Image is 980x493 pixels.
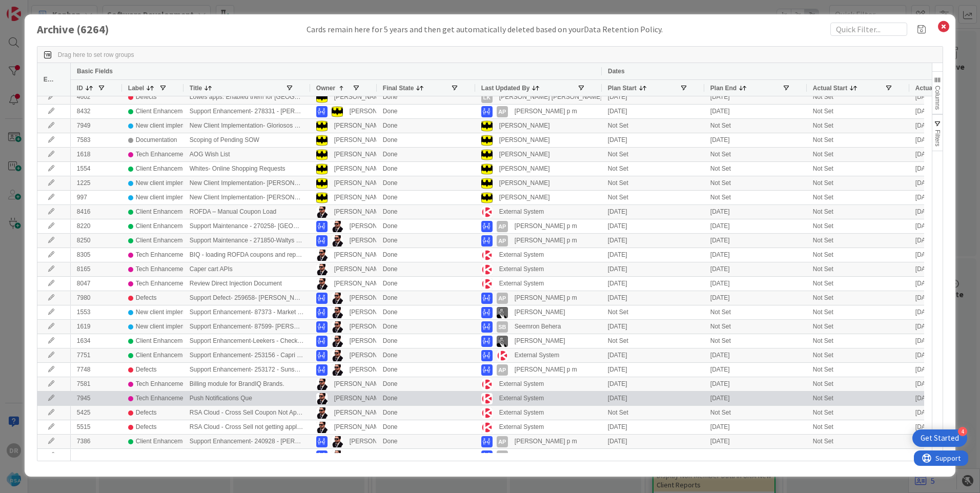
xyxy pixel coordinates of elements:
span: Owner [316,85,335,92]
div: [DATE] [704,449,807,463]
div: Caper cart APIs [183,262,310,276]
div: [DATE] [704,133,807,147]
img: AC [332,364,343,376]
div: Done [377,377,475,391]
img: RA [497,307,508,318]
img: RA [497,336,508,347]
div: New Client Implementation- [PERSON_NAME] Foods [183,176,310,190]
div: Done [377,363,475,377]
div: Ap [497,293,508,304]
div: Done [377,119,475,133]
div: Not Set [807,191,909,204]
div: Not Set [807,219,909,233]
div: Not Set [807,162,909,176]
div: Scoping of Pending SOW [183,133,310,147]
div: [DATE] [602,234,704,248]
img: ES [481,379,493,390]
div: Not Set [807,90,909,104]
div: Not Set [807,334,909,348]
div: Done [377,348,475,362]
div: [DATE] [704,205,807,219]
div: [DATE] [704,377,807,391]
div: 7583 [71,133,122,147]
img: AC [332,436,343,447]
img: AC [316,264,328,275]
div: Not Set [602,176,704,190]
div: Not Set [807,435,909,448]
div: Done [377,291,475,305]
div: AOG Wish List [183,148,310,161]
div: Lk [481,92,493,103]
div: [DATE] [602,277,704,291]
div: [DATE] [602,320,704,334]
div: [PERSON_NAME] p m [515,292,577,304]
div: Row Groups [58,51,134,58]
span: Filters [934,130,941,147]
div: External System [499,206,544,218]
div: Not Set [704,176,807,190]
div: [PERSON_NAME] [334,91,385,104]
div: [DATE] [704,277,807,291]
div: [DATE] [602,377,704,391]
input: Quick Filter... [830,23,907,36]
div: Whites- Online Shopping Requests [183,162,310,176]
img: ES [481,264,493,275]
div: Not Set [807,305,909,319]
div: [DATE] [704,363,807,377]
div: New client implementation [136,306,208,319]
div: [DATE] [602,105,704,118]
img: AC [481,120,493,132]
div: Support Enhancement- 278331 - [PERSON_NAME] Market - App Navigation Changes - RSA [183,105,310,118]
img: AC [332,321,343,333]
span: Actual End [915,85,948,92]
div: Client Enhancements (story) [136,105,213,118]
img: ES [481,278,493,290]
div: New Client Implementation- [PERSON_NAME] Marketplace [183,191,310,204]
img: AC [316,120,328,132]
div: Done [377,334,475,348]
div: New client implementation [136,119,208,132]
div: Tech Enhancements [136,277,192,290]
div: [PERSON_NAME] [334,148,385,161]
div: Support Defect- 259658- [PERSON_NAME]'s- RSA [183,291,310,305]
div: Not Set [704,191,807,204]
div: [PERSON_NAME] [499,162,550,175]
img: AC [481,149,493,160]
div: [DATE] [602,363,704,377]
span: Plan End [710,85,737,92]
div: Not Set [807,420,909,434]
div: Not Set [807,133,909,147]
div: Ap [497,106,508,117]
img: AC [316,250,328,261]
img: AC [316,163,328,175]
div: Not Set [807,119,909,133]
div: Not Set [602,162,704,176]
div: Not Set [704,119,807,133]
div: Not Set [602,191,704,204]
div: Not Set [704,334,807,348]
img: ES [481,250,493,261]
div: [DATE] [704,392,807,405]
span: Edit [44,76,54,83]
img: AC [316,422,328,433]
div: New client implementation [136,191,208,204]
div: Defects [136,91,157,104]
img: AC [481,163,493,175]
div: Ap [497,235,508,246]
div: [DATE] [602,205,704,219]
div: [DATE] [704,248,807,262]
div: [PERSON_NAME] p m [515,105,577,118]
div: Done [377,219,475,233]
div: Client Enhancements (story) [136,220,213,233]
div: Client Enhancements (story) [136,234,213,247]
div: 7748 [71,363,122,377]
img: AC [481,135,493,146]
div: Not Set [704,148,807,161]
span: Title [190,85,202,92]
div: [DATE] [704,105,807,118]
div: 1554 [71,162,122,176]
div: Done [377,191,475,204]
div: [DATE] [602,449,704,463]
div: Not Set [807,406,909,420]
div: Not Set [807,176,909,190]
